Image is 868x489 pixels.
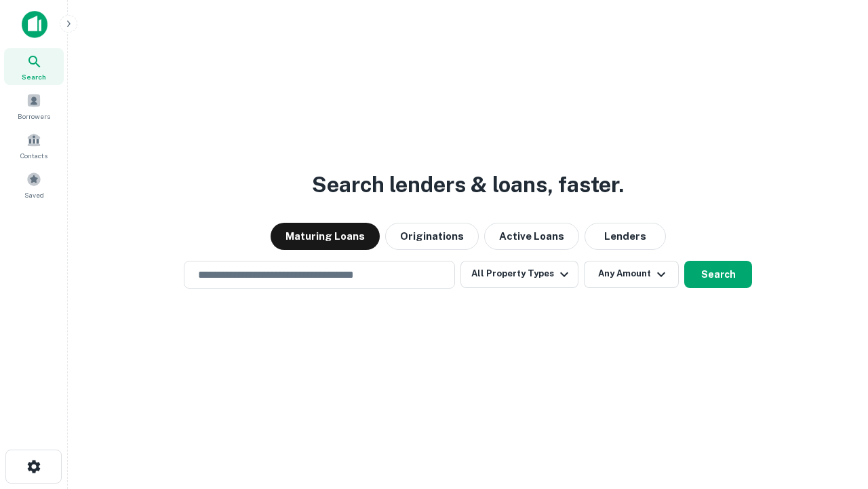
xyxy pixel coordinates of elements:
[800,337,868,402] iframe: Chat Widget
[460,261,578,288] button: All Property Types
[4,127,64,164] a: Contacts
[22,11,47,38] img: capitalize-icon.png
[484,223,579,250] button: Active Loans
[4,88,64,124] a: Borrowers
[584,261,679,288] button: Any Amount
[385,223,479,250] button: Originations
[585,223,666,250] button: Lenders
[24,189,44,200] span: Saved
[271,223,380,250] button: Maturing Loans
[18,111,50,122] span: Borrowers
[312,168,624,201] h3: Search lenders & loans, faster.
[4,48,64,85] a: Search
[22,71,46,82] span: Search
[20,150,47,161] span: Contacts
[684,261,752,288] button: Search
[4,166,64,203] a: Saved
